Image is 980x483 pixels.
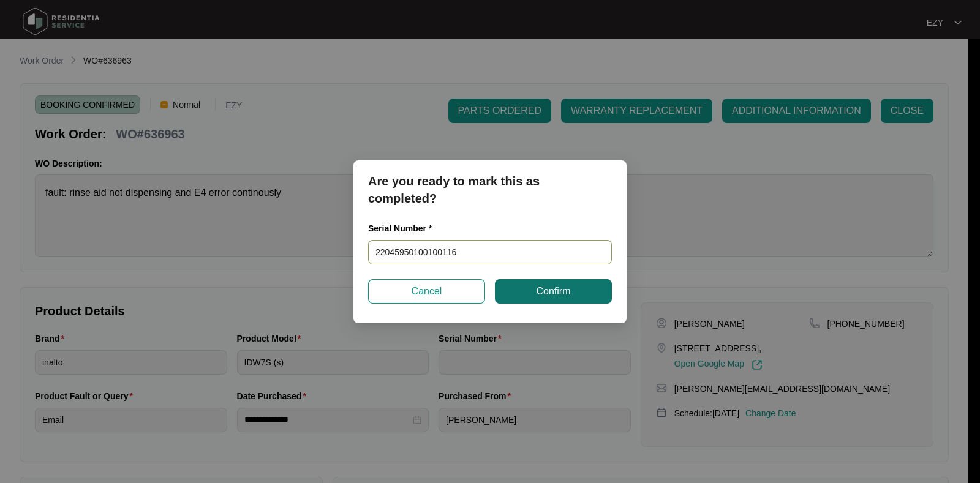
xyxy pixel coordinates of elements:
span: Confirm [536,284,570,299]
button: Cancel [368,279,485,304]
p: Are you ready to mark this as [368,173,612,190]
span: Cancel [412,284,442,299]
button: Confirm [495,279,612,304]
p: completed? [368,190,612,207]
label: Serial Number * [368,222,441,234]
